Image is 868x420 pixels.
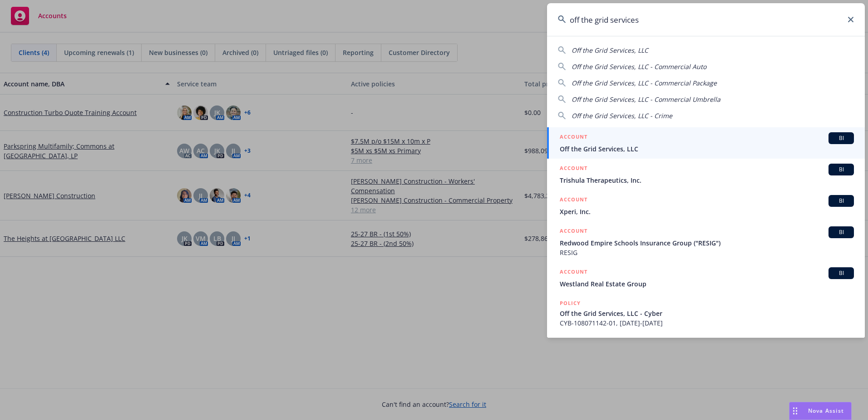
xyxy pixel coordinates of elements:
span: BI [832,269,850,277]
span: Off the Grid Services, LLC [572,46,648,55]
span: BI [832,165,850,174]
span: BI [832,134,850,142]
a: ACCOUNTBIWestland Real Estate Group [547,262,865,294]
input: Search... [547,3,865,36]
span: Nova Assist [808,407,844,415]
span: BI [832,197,850,205]
span: RESIG [560,248,854,257]
span: Off the Grid Services, LLC - Cyber [560,309,854,318]
a: ACCOUNTBIOff the Grid Services, LLC [547,127,865,159]
button: Nova Assist [789,402,852,420]
span: Trishula Therapeutics, Inc. [560,175,854,185]
h5: ACCOUNT [560,132,587,143]
span: Redwood Empire Schools Insurance Group ("RESIG") [560,238,854,248]
a: POLICYOff the Grid Services, LLC - CyberCYB-108071142-01, [DATE]-[DATE] [547,294,865,333]
span: Off the Grid Services, LLC - Commercial Package [572,79,717,87]
span: Westland Real Estate Group [560,279,854,289]
a: ACCOUNTBIRedwood Empire Schools Insurance Group ("RESIG")RESIG [547,221,865,262]
span: Off the Grid Services, LLC [560,144,854,154]
a: ACCOUNTBITrishula Therapeutics, Inc. [547,159,865,190]
span: CYB-108071142-01, [DATE]-[DATE] [560,318,854,328]
span: Xperi, Inc. [560,207,854,216]
h5: ACCOUNT [560,267,587,278]
h5: ACCOUNT [560,195,587,206]
h5: ACCOUNT [560,164,587,175]
div: Drag to move [789,402,801,420]
span: BI [832,228,850,236]
h5: POLICY [560,299,581,308]
span: Off the Grid Services, LLC - Commercial Auto [572,62,706,71]
a: ACCOUNTBIXperi, Inc. [547,190,865,221]
span: Off the Grid Services, LLC - Commercial Umbrella [572,95,720,104]
h5: ACCOUNT [560,226,587,237]
span: Off the Grid Services, LLC - Crime [572,111,672,120]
